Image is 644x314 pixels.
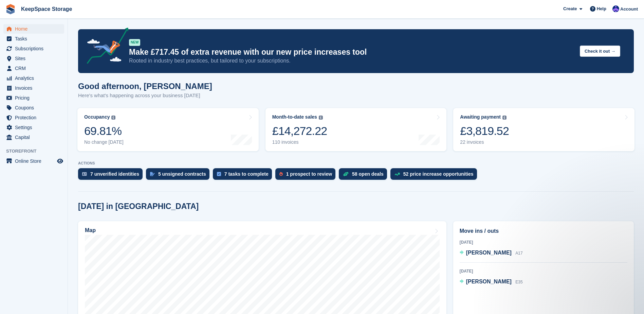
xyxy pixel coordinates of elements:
a: menu [3,156,64,166]
div: £14,272.22 [272,124,327,138]
div: Month-to-date sales [272,114,317,120]
a: 58 open deals [339,168,390,183]
p: Make £717.45 of extra revenue with our new price increases tool [129,47,574,57]
a: menu [3,24,64,34]
h1: Good afternoon, [PERSON_NAME] [78,82,212,91]
span: Sites [15,54,56,63]
img: icon-info-grey-7440780725fd019a000dd9b08b2336e03edf1995a4989e88bcd33f0948082b44.svg [502,116,507,120]
h2: Map [85,227,96,233]
a: [PERSON_NAME] E35 [460,278,523,286]
h2: Move ins / outs [460,227,627,235]
a: menu [3,93,64,103]
div: £3,819.52 [460,124,509,138]
span: Analytics [15,73,56,83]
img: deal-1b604bf984904fb50ccaf53a9ad4b4a5d6e5aea283cecdc64d6e3604feb123c2.svg [343,172,349,176]
img: icon-info-grey-7440780725fd019a000dd9b08b2336e03edf1995a4989e88bcd33f0948082b44.svg [319,116,323,120]
div: 7 unverified identities [90,171,139,177]
a: menu [3,73,64,83]
div: No change [DATE] [84,139,124,145]
a: menu [3,103,64,112]
span: Capital [15,133,56,142]
button: Check it out → [580,46,620,57]
a: 52 price increase opportunities [390,168,480,183]
a: 7 unverified identities [78,168,146,183]
div: 7 tasks to complete [224,171,269,177]
p: Rooted in industry best practices, but tailored to your subscriptions. [129,57,574,65]
img: price-adjustments-announcement-icon-8257ccfd72463d97f412b2fc003d46551f7dbcb40ab6d574587a9cd5c0d94... [81,28,129,66]
span: [PERSON_NAME] [466,250,512,256]
span: A17 [515,251,522,256]
div: NEW [129,39,140,46]
span: Online Store [15,156,56,166]
a: Occupancy 69.81% No change [DATE] [77,108,259,151]
div: 52 price increase opportunities [403,171,474,177]
img: price_increase_opportunities-93ffe204e8149a01c8c9dc8f82e8f89637d9d84a8eef4429ea346261dce0b2c0.svg [394,173,400,176]
a: menu [3,54,64,63]
span: Account [620,6,638,13]
div: 110 invoices [272,139,327,145]
span: Settings [15,123,56,132]
span: E35 [515,280,522,284]
a: menu [3,133,64,142]
a: menu [3,34,64,43]
a: Month-to-date sales £14,272.22 110 invoices [265,108,447,151]
p: Here's what's happening across your business [DATE] [78,92,212,100]
img: task-75834270c22a3079a89374b754ae025e5fb1db73e45f91037f5363f120a921f8.svg [217,172,221,176]
div: 69.81% [84,124,124,138]
span: Pricing [15,93,56,103]
span: Coupons [15,103,56,112]
span: [PERSON_NAME] [466,279,512,284]
span: Home [15,24,56,34]
div: 5 unsigned contracts [158,171,206,177]
a: Preview store [56,157,64,165]
img: icon-info-grey-7440780725fd019a000dd9b08b2336e03edf1995a4989e88bcd33f0948082b44.svg [111,116,115,120]
a: 1 prospect to review [275,168,339,183]
p: ACTIONS [78,161,634,165]
a: menu [3,113,64,122]
span: Subscriptions [15,44,56,53]
div: 22 invoices [460,139,509,145]
span: Storefront [6,148,68,155]
a: menu [3,83,64,93]
h2: [DATE] in [GEOGRAPHIC_DATA] [78,202,199,211]
span: CRM [15,64,56,73]
span: Invoices [15,83,56,93]
span: Protection [15,113,56,122]
img: prospect-51fa495bee0391a8d652442698ab0144808aea92771e9ea1ae160a38d050c398.svg [279,172,283,176]
span: Create [563,5,577,12]
a: Awaiting payment £3,819.52 22 invoices [453,108,634,151]
a: menu [3,44,64,53]
a: menu [3,64,64,73]
div: [DATE] [460,239,627,245]
img: verify_identity-adf6edd0f0f0b5bbfe63781bf79b02c33cf7c696d77639b501bdc392416b5a36.svg [82,172,87,176]
a: 5 unsigned contracts [146,168,213,183]
div: Occupancy [84,114,110,120]
div: Awaiting payment [460,114,501,120]
span: Help [597,5,606,12]
span: Tasks [15,34,56,43]
img: Chloe Clark [612,5,619,12]
div: 1 prospect to review [286,171,332,177]
a: [PERSON_NAME] A17 [460,249,523,258]
div: [DATE] [460,268,627,274]
a: menu [3,123,64,132]
a: 7 tasks to complete [213,168,275,183]
div: 58 open deals [352,171,384,177]
a: KeepSpace Storage [18,3,75,15]
img: stora-icon-8386f47178a22dfd0bd8f6a31ec36ba5ce8667c1dd55bd0f319d3a0aa187defe.svg [5,4,16,14]
img: contract_signature_icon-13c848040528278c33f63329250d36e43548de30e8caae1d1a13099fd9432cc5.svg [150,172,155,176]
